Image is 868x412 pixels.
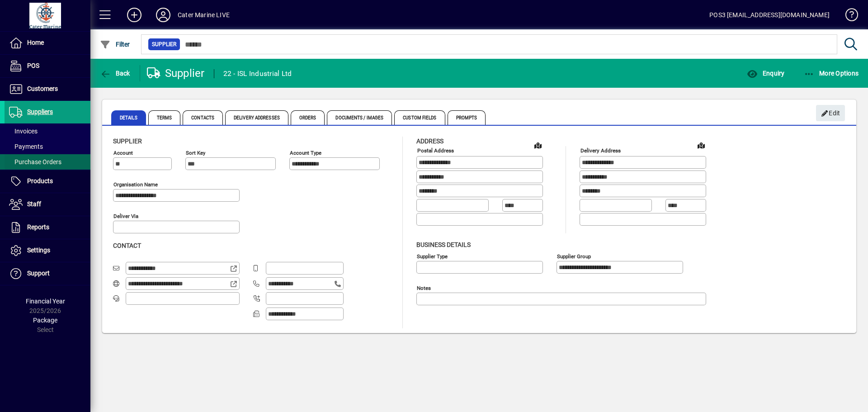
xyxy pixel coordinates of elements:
button: Back [98,65,132,81]
span: Delivery Addresses [225,110,288,125]
span: Orders [291,110,325,125]
span: Address [416,137,443,145]
a: View on map [694,138,708,152]
span: Purchase Orders [9,158,61,166]
span: Supplier [113,137,142,145]
a: Settings [5,239,90,262]
a: POS [5,55,90,77]
span: Edit [821,106,840,121]
span: Package [33,317,57,324]
mat-label: Account [113,150,133,156]
a: Staff [5,193,90,216]
span: Business details [416,241,471,248]
div: 22 - ISL Industrial Ltd [223,66,292,81]
span: More Options [804,70,859,77]
span: Payments [9,143,43,150]
mat-label: Deliver via [113,213,138,219]
app-page-header-button: Back [90,65,140,81]
mat-label: Supplier type [417,253,448,259]
mat-label: Account Type [290,150,321,156]
span: Details [111,110,146,125]
a: Reports [5,216,90,239]
span: Filter [100,41,130,48]
span: Custom Fields [394,110,445,125]
span: Supplier [152,40,176,49]
a: Knowledge Base [839,2,857,31]
button: Edit [816,105,845,121]
span: Customers [27,85,58,92]
span: Contact [113,242,141,249]
span: Support [27,270,50,277]
mat-label: Notes [417,284,431,291]
button: Add [120,7,149,23]
span: Staff [27,200,41,208]
span: Financial Year [26,298,65,305]
a: Customers [5,78,90,100]
button: Profile [149,7,178,23]
span: Reports [27,223,49,231]
span: Invoices [9,128,38,135]
div: POS3 [EMAIL_ADDRESS][DOMAIN_NAME] [709,8,830,22]
div: Supplier [147,66,205,81]
span: POS [27,62,39,69]
span: Contacts [183,110,223,125]
button: More Options [802,65,861,81]
button: Filter [98,36,132,52]
span: Documents / Images [327,110,392,125]
div: Cater Marine LIVE [178,8,230,22]
mat-label: Organisation name [113,181,158,188]
span: Suppliers [27,108,53,115]
mat-label: Supplier group [557,253,591,259]
a: Support [5,262,90,285]
mat-label: Sort key [186,150,205,156]
a: Invoices [5,123,90,139]
a: Products [5,170,90,193]
a: Home [5,32,90,54]
a: View on map [531,138,545,152]
span: Prompts [448,110,486,125]
span: Terms [148,110,181,125]
span: Enquiry [747,70,784,77]
span: Settings [27,246,50,254]
a: Payments [5,139,90,154]
span: Products [27,177,53,185]
a: Purchase Orders [5,154,90,170]
span: Back [100,70,130,77]
span: Home [27,39,44,46]
button: Enquiry [745,65,787,81]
